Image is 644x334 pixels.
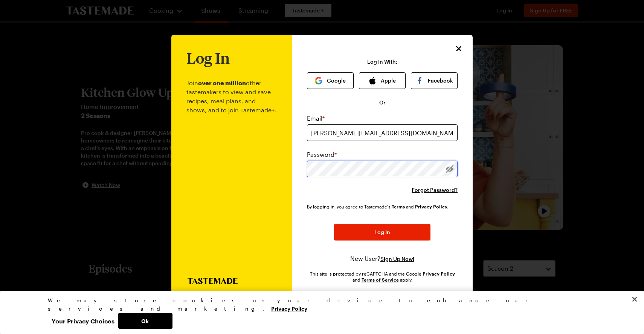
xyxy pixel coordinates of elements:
[48,296,590,329] div: Privacy
[307,114,325,123] label: Email
[379,99,386,106] span: Or
[411,72,458,89] button: Facebook
[362,276,399,283] a: Google Terms of Service
[454,44,464,54] button: Close
[307,72,354,89] button: Google
[350,255,380,262] span: New User?
[118,313,172,329] button: Ok
[198,79,246,86] b: over one million
[380,255,414,263] button: Sign Up Now!
[186,50,230,66] h1: Log In
[374,228,390,236] span: Log In
[334,224,430,241] button: Log In
[359,72,406,89] button: Apple
[271,305,307,312] a: More information about your privacy, opens in a new tab
[307,271,458,283] div: This site is protected by reCAPTCHA and the Google and apply.
[415,203,449,210] a: Tastemade Privacy Policy
[307,150,337,159] label: Password
[626,291,643,308] button: Close
[48,296,590,313] div: We may store cookies on your device to enhance our services and marketing.
[392,203,405,210] a: Tastemade Terms of Service
[412,186,458,194] button: Forgot Password?
[186,66,277,278] p: Join other tastemakers to view and save recipes, meal plans, and shows, and to join Tastemade+.
[367,59,397,65] p: Log In With:
[423,270,455,277] a: Google Privacy Policy
[307,203,452,210] div: By logging in, you agree to Tastemade's and
[48,313,118,329] button: Your Privacy Choices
